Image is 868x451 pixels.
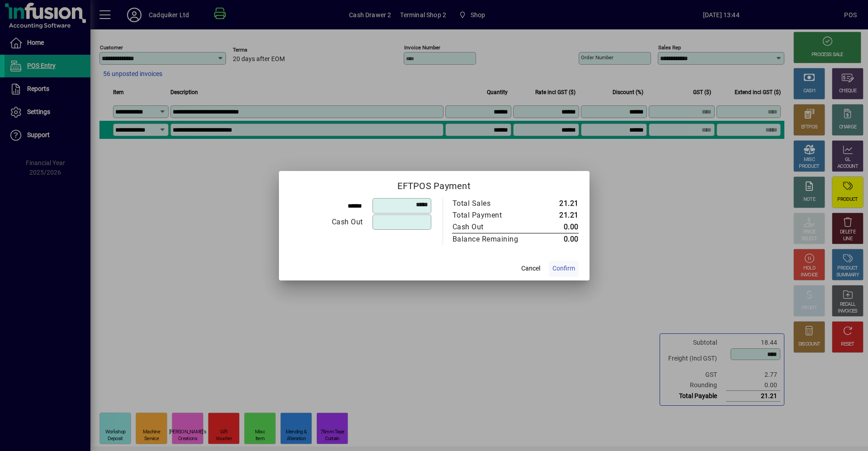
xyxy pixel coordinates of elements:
span: Confirm [552,264,575,273]
div: Cash Out [290,217,363,228]
td: Total Sales [452,198,538,209]
div: Cash Out [453,222,528,233]
td: 0.00 [538,221,579,233]
td: 0.00 [538,233,579,245]
button: Cancel [516,261,545,277]
td: 21.21 [538,209,579,221]
div: Balance Remaining [453,234,528,245]
h2: EFTPOS Payment [279,171,590,197]
span: Cancel [521,264,540,273]
button: Confirm [549,261,579,277]
td: 21.21 [538,198,579,209]
td: Total Payment [452,209,538,221]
